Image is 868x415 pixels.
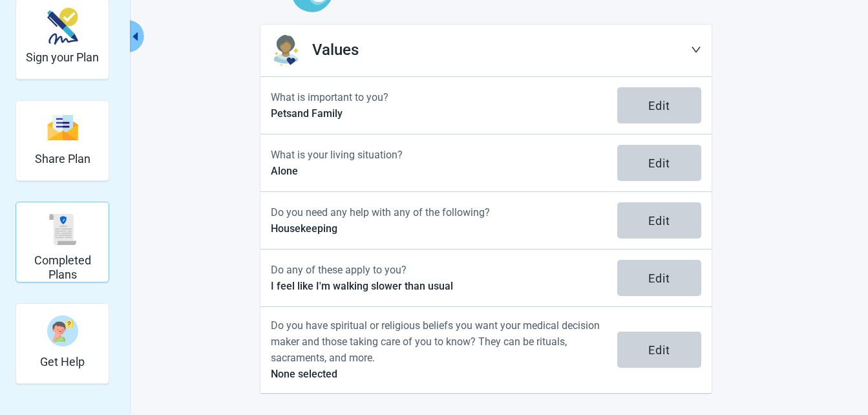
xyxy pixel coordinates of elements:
[617,87,701,123] button: Edit
[271,366,602,382] p: None selected
[648,156,670,169] div: Edit
[271,35,302,66] img: Step Icon
[35,152,90,166] h2: Share Plan
[271,220,602,237] p: Housekeeping
[648,99,670,112] div: Edit
[271,105,602,122] p: Pets and Family
[16,303,109,384] div: Get Help
[617,145,701,181] button: Edit
[271,163,602,179] p: Alone
[21,253,103,281] h2: Completed Plans
[271,278,602,294] p: I feel like I'm walking slower than usual
[271,147,602,163] p: What is your living situation?
[648,343,670,356] div: Edit
[16,100,109,181] div: Share Plan
[617,332,701,368] button: Edit
[129,30,141,43] span: caret-left
[617,260,701,296] button: Edit
[271,89,602,105] p: What is important to you?
[648,271,670,284] div: Edit
[40,355,85,369] h2: Get Help
[26,50,99,65] h2: Sign your Plan
[617,202,701,239] button: Edit
[47,214,78,245] img: Completed Plans
[127,20,143,52] button: Collapse menu
[691,45,701,55] span: down
[271,264,407,276] label: Do any of these apply to you?
[271,317,602,366] p: Do you have spiritual or religious beliefs you want your medical decision maker and those taking ...
[312,38,691,63] h1: Values
[47,315,78,346] img: Get Help
[16,202,109,282] div: Completed Plans
[271,206,490,218] label: Do you need any help with any of the following?
[47,114,78,142] img: Share Plan
[648,214,670,227] div: Edit
[47,8,78,45] img: Sign your Plan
